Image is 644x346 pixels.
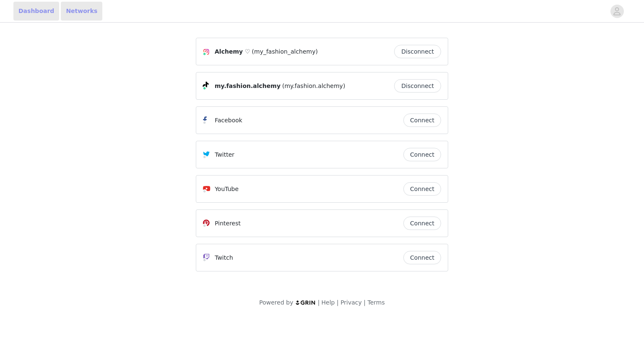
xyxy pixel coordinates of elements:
button: Connect [403,182,441,196]
a: Privacy [340,299,362,306]
span: | [364,299,366,306]
button: Connect [403,217,441,230]
span: (my.fashion.alchemy) [282,82,345,90]
span: Alchemy ♡ [215,47,250,56]
a: Dashboard [13,2,59,21]
p: Facebook [215,116,242,125]
button: Connect [403,251,441,264]
button: Connect [403,148,441,161]
img: Instagram Icon [203,49,210,55]
a: Networks [61,2,102,21]
p: Twitter [215,150,234,159]
p: YouTube [215,185,239,194]
span: Powered by [259,299,293,306]
button: Disconnect [394,45,441,58]
span: | [318,299,320,306]
span: | [337,299,339,306]
img: logo [295,300,316,305]
span: (my_fashion_alchemy) [252,47,318,56]
p: Pinterest [215,219,241,228]
button: Disconnect [394,79,441,93]
a: Terms [367,299,384,306]
a: Help [322,299,335,306]
p: Twitch [215,253,233,262]
div: avatar [613,5,621,18]
button: Connect [403,114,441,127]
span: my.fashion.alchemy [215,82,280,90]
